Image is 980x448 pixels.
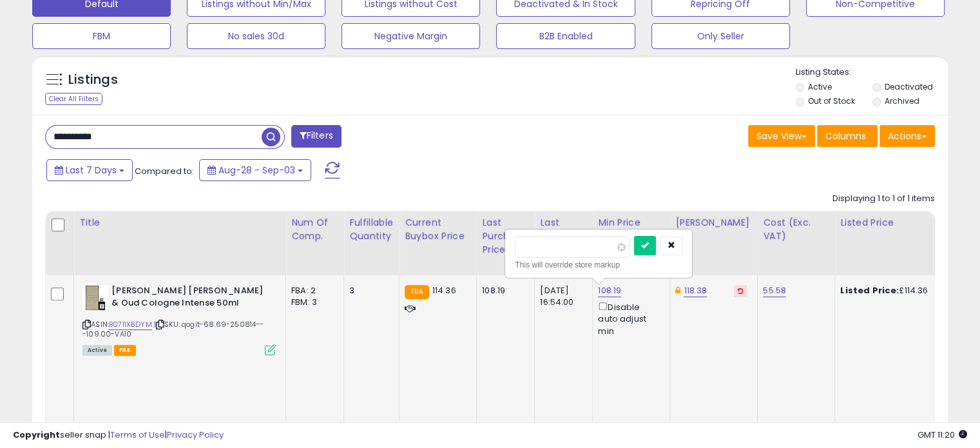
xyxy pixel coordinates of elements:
div: Num of Comp. [291,216,338,243]
div: Min Price [598,216,664,229]
div: Current Buybox Price [405,216,471,243]
p: Listing States: [796,66,948,79]
span: Aug-28 - Sep-03 [218,164,295,177]
h5: Listings [68,71,118,89]
button: No sales 30d [187,23,325,49]
span: FBA [114,345,136,356]
span: Columns [825,130,866,142]
button: Filters [291,125,341,148]
div: Listed Price [840,216,952,229]
button: Negative Margin [341,23,480,49]
small: FBA [405,285,428,299]
div: FBM: 3 [291,297,334,308]
a: B0711X8DYM [109,319,152,330]
a: 108.19 [598,284,621,297]
span: Compared to: [135,165,194,177]
button: Columns [817,125,878,147]
label: Archived [884,95,919,106]
div: Last Purchase Date (GMT) [540,216,587,270]
b: Listed Price: [840,284,899,297]
label: Deactivated [884,81,932,92]
label: Out of Stock [808,95,855,106]
button: Aug-28 - Sep-03 [199,159,311,181]
a: 55.58 [763,284,786,297]
button: FBM [32,23,171,49]
div: 3 [349,285,389,297]
div: This will override store markup [515,258,682,271]
span: 2025-09-11 11:20 GMT [918,429,967,441]
span: 114.36 [432,284,456,297]
strong: Copyright [13,429,60,441]
div: FBA: 2 [291,285,334,297]
div: Fulfillable Quantity [349,216,394,243]
button: Actions [879,125,935,147]
div: Disable auto adjust min [598,300,660,337]
img: 31-vbecEopL._SL40_.jpg [82,285,108,311]
span: Last 7 Days [66,164,117,177]
span: All listings currently available for purchase on Amazon [82,345,112,356]
a: Privacy Policy [167,429,224,441]
button: Last 7 Days [46,159,133,181]
div: Last Purchase Price [482,216,529,257]
div: Clear All Filters [45,93,102,105]
span: | SKU: qogit-68.69-250814---109.00-VA10 [82,319,264,338]
div: Title [79,216,280,229]
a: 118.38 [684,284,707,297]
div: ASIN: [82,285,276,354]
div: [DATE] 16:54:00 [540,285,582,308]
div: Cost (Exc. VAT) [763,216,829,243]
label: Active [808,81,832,92]
div: Displaying 1 to 1 of 1 items [832,193,935,205]
div: [PERSON_NAME] [675,216,752,229]
a: Terms of Use [110,429,165,441]
button: Only Seller [651,23,790,49]
button: B2B Enabled [496,23,635,49]
b: [PERSON_NAME] [PERSON_NAME] & Oud Cologne Intense 50ml [111,285,268,312]
div: £114.36 [840,285,947,297]
div: 108.19 [482,285,524,297]
button: Save View [748,125,815,147]
div: seller snap | | [13,429,224,442]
